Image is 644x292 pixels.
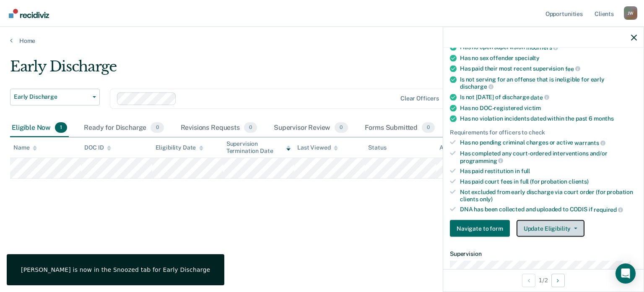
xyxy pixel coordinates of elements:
div: Is not serving for an offense that is ineligible for early [460,76,637,90]
div: Early Discharge [10,58,493,82]
span: full [521,168,530,174]
div: Has paid restitution in [460,168,637,175]
span: victim [524,104,541,111]
span: only) [480,195,493,202]
span: 0 [335,122,348,133]
div: Eligibility Date [156,144,204,151]
div: Last Viewed [297,144,338,151]
div: Has no pending criminal charges or active [460,139,637,147]
img: Recidiviz [9,9,49,18]
div: Has paid court fees in full (for probation [460,178,637,185]
span: months [594,115,614,121]
a: Navigate to form link [450,220,513,237]
span: fee [565,65,580,72]
div: J W [624,6,637,20]
button: Navigate to form [450,220,510,237]
div: Has paid their most recent supervision [460,65,637,72]
span: required [594,206,623,213]
div: Revisions Requests [179,119,259,137]
span: 0 [244,122,257,133]
div: Ready for Discharge [82,119,165,137]
span: discharge [460,83,493,90]
button: Profile dropdown button [624,6,637,20]
div: DOC ID [84,144,111,151]
span: modifiers [526,44,558,51]
div: Has completed any court-ordered interventions and/or [460,150,637,164]
div: Has no sex offender [460,54,637,61]
button: Next Opportunity [551,274,565,287]
span: date [530,94,549,100]
div: Assigned to [439,144,479,151]
div: Has no violation incidents dated within the past 6 [460,115,637,122]
div: Is not [DATE] of discharge [460,93,637,101]
span: Early Discharge [14,93,89,100]
div: Requirements for officers to check [450,129,637,136]
div: Status [368,144,386,151]
div: DNA has been collected and uploaded to CODIS if [460,206,637,213]
a: Home [10,37,634,45]
div: Supervision Termination Date [226,140,291,155]
span: specialty [515,54,540,61]
span: warrants [574,139,605,146]
button: Previous Opportunity [522,274,535,287]
button: Update Eligibility [517,220,584,237]
span: 1 [55,122,67,133]
span: 0 [422,122,435,133]
div: Has no DOC-registered [460,104,637,111]
div: Supervisor Review [272,119,350,137]
div: Forms Submitted [363,119,437,137]
span: 0 [151,122,164,133]
div: Clear officers [400,95,439,102]
div: Not excluded from early discharge via court order (for probation clients [460,188,637,203]
span: clients) [569,178,589,185]
div: 1 / 2 [443,269,644,291]
div: Open Intercom Messenger [615,263,636,284]
div: Eligible Now [10,119,69,137]
span: programming [460,157,503,164]
div: Name [13,144,37,151]
div: [PERSON_NAME] is now in the Snoozed tab for Early Discharge [21,266,210,274]
dt: Supervision [450,250,637,258]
